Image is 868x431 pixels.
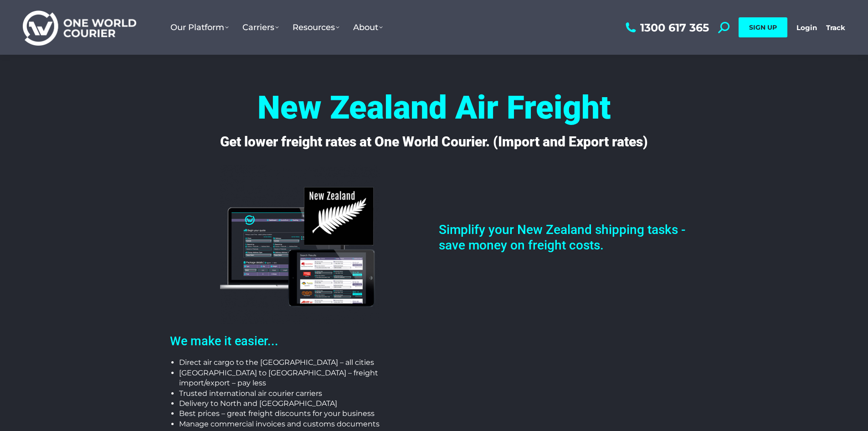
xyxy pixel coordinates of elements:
[179,368,430,389] li: [GEOGRAPHIC_DATA] to [GEOGRAPHIC_DATA] – freight import/export – pay less
[242,22,279,32] span: Carriers
[749,23,777,31] span: SIGN UP
[220,165,380,324] img: nz-flag-owc-back-end-computer
[739,17,787,37] a: SIGN UP
[164,13,236,42] a: Our Platform
[236,13,286,42] a: Carriers
[170,334,430,348] h2: We make it easier...
[179,358,430,368] li: Direct air cargo to the [GEOGRAPHIC_DATA] – all cities
[286,13,346,42] a: Resources
[179,419,430,429] li: Manage commercial invoices and customs documents
[179,399,430,409] li: Delivery to North and [GEOGRAPHIC_DATA]
[623,22,709,33] a: 1300 617 365
[796,23,817,32] a: Login
[165,134,703,150] h4: Get lower freight rates at One World Courier. (Import and Export rates)
[179,389,430,399] li: Trusted international air courier carriers
[23,9,136,46] img: One World Courier
[179,409,430,419] li: Best prices – great freight discounts for your business
[439,222,699,253] h2: Simplify your New Zealand shipping tasks - save money on freight costs.
[170,22,229,32] span: Our Platform
[293,22,339,32] span: Resources
[353,22,383,32] span: About
[161,91,708,124] h4: New Zealand Air Freight
[346,13,390,42] a: About
[826,23,845,32] a: Track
